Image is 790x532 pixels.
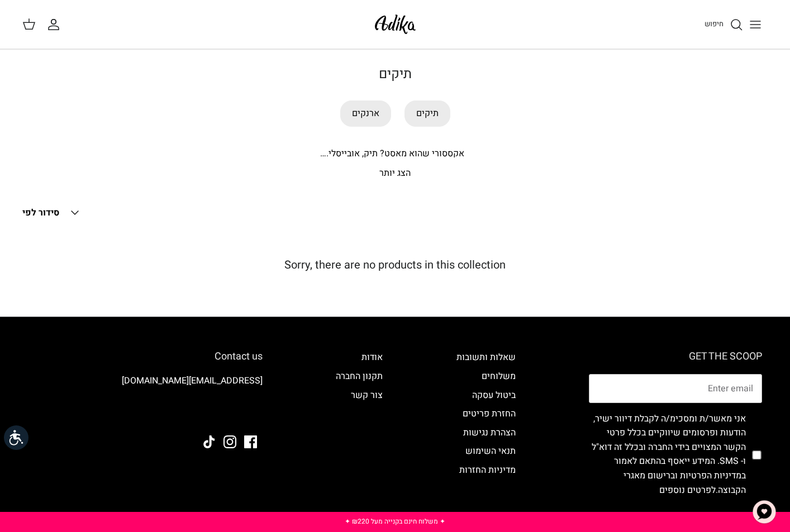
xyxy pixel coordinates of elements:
[336,370,383,383] a: תקנון החברה
[22,166,768,181] p: הצג יותר
[372,11,419,37] img: Adika IL
[589,351,762,363] h6: GET THE SCOOP
[244,435,257,448] a: Facebook
[659,483,716,497] a: לפרטים נוספים
[22,206,59,219] span: סידור לפי
[122,374,263,387] a: [EMAIL_ADDRESS][DOMAIN_NAME]
[22,258,768,272] h5: Sorry, there are no products in this collection
[463,426,516,439] a: הצהרת נגישות
[463,407,516,420] a: החזרת פריטים
[456,351,516,364] a: שאלות ותשובות
[320,147,464,160] span: אקססורי שהוא מאסט? תיק, אובייסלי.
[47,18,65,31] a: החשבון שלי
[203,435,216,448] a: Tiktok
[361,351,383,364] a: אודות
[465,444,516,458] a: תנאי השימוש
[743,12,768,37] button: Toggle menu
[404,100,450,127] a: תיקים
[482,370,516,383] a: משלוחים
[705,18,724,29] span: חיפוש
[351,389,383,402] a: צור קשר
[232,405,263,420] img: Adika IL
[589,374,762,403] input: Email
[22,200,82,225] button: סידור לפי
[22,66,768,83] h1: תיקים
[345,516,445,526] a: ✦ משלוח חינם בקנייה מעל ₪220 ✦
[748,495,781,529] button: צ'אט
[28,351,263,363] h6: Contact us
[705,18,743,31] a: חיפוש
[589,412,746,498] label: אני מאשר/ת ומסכימ/ה לקבלת דיוור ישיר, הודעות ופרסומים שיווקיים בכלל פרטי הקשר המצויים בידי החברה ...
[223,435,236,448] a: Instagram
[472,389,516,402] a: ביטול עסקה
[340,100,391,127] a: ארנקים
[459,463,516,477] a: מדיניות החזרות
